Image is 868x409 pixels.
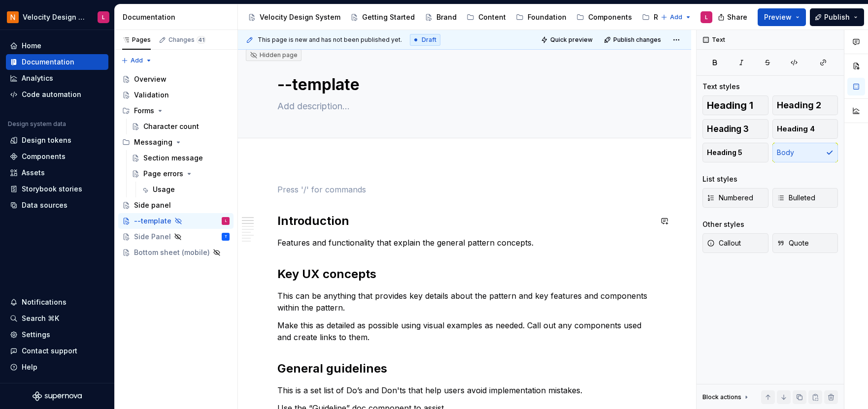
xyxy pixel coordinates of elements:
div: Contact support [22,346,77,356]
div: Brand [436,12,457,22]
div: Block actions [702,390,750,404]
button: Heading 3 [702,119,768,139]
button: Callout [702,233,768,253]
div: Foundation [528,12,567,22]
span: This page is new and has not been published yet. [258,36,402,44]
a: Home [6,38,108,54]
h2: General guidelines [277,361,652,377]
div: Documentation [22,57,74,67]
button: Numbered [702,188,768,208]
a: Code automation [6,87,108,102]
a: Validation [118,87,234,103]
div: Forms [118,103,234,119]
span: Quote [777,238,809,248]
a: Content [463,9,510,25]
div: Page tree [118,71,234,260]
span: Bulleted [777,193,815,203]
div: Help [22,362,37,372]
button: Contact support [6,343,108,359]
button: Notifications [6,294,108,310]
span: Preview [764,12,792,22]
a: Data sources [6,197,108,213]
div: Page tree [244,7,656,27]
div: Documentation [123,12,234,22]
div: Page errors [143,169,183,179]
a: Components [6,149,108,164]
button: Search ⌘K [6,311,108,326]
div: Analytics [22,73,53,83]
a: Velocity Design System [244,9,344,25]
a: Assets [6,165,108,181]
span: Heading 3 [707,124,749,134]
textarea: --template [275,73,650,96]
div: Search ⌘K [22,314,59,323]
svg: Supernova Logo [33,391,82,401]
div: Other styles [702,220,744,229]
span: Quick preview [550,36,593,44]
div: Components [22,152,66,161]
span: Publish [824,12,850,22]
div: Code automation [22,90,81,99]
a: Resources [638,9,694,25]
button: Heading 5 [702,143,768,162]
span: Publish changes [613,36,661,44]
a: Documentation [6,54,108,70]
img: bb28370b-b938-4458-ba0e-c5bddf6d21d4.png [7,11,19,23]
div: Home [22,41,41,51]
div: Resources [654,12,690,22]
a: Foundation [512,9,570,25]
div: Hidden page [250,51,298,59]
button: Publish changes [601,33,666,47]
button: Quote [772,233,838,253]
span: Heading 1 [707,100,753,110]
div: Data sources [22,200,67,210]
span: Heading 5 [707,148,742,157]
span: Callout [707,238,741,248]
div: Velocity Design System [260,12,340,22]
a: Storybook stories [6,181,108,197]
span: Heading 2 [777,100,821,110]
div: Validation [134,90,169,100]
div: Overview [134,74,167,84]
button: Velocity Design System by NAVEXL [2,6,112,28]
div: Velocity Design System by NAVEX [23,12,86,22]
a: Brand [421,9,461,25]
button: Heading 1 [702,95,768,115]
div: Content [478,12,506,22]
a: Character count [128,119,234,134]
div: Bottom sheet (mobile) [134,248,210,257]
div: Getting Started [362,12,415,22]
div: Notifications [22,297,67,307]
a: Side PanelT [118,229,234,245]
a: Design tokens [6,132,108,148]
p: Make this as detailed as possible using visual examples as needed. Call out any components used a... [277,319,652,343]
button: Share [713,8,754,26]
p: This is a set list of Do’s and Don'ts that help users avoid implementation mistakes. [277,384,652,396]
button: Publish [810,8,864,26]
div: Pages [122,36,151,44]
button: Preview [758,8,806,26]
p: This can be anything that provides key details about the pattern and key features and components ... [277,290,652,314]
div: Assets [22,168,45,178]
button: Quick preview [538,33,597,47]
span: 41 [197,36,206,44]
div: Storybook stories [22,184,82,194]
span: Add [131,57,143,64]
a: Overview [118,71,234,87]
a: Bottom sheet (mobile) [118,245,234,260]
div: Side panel [134,200,171,210]
div: Character count [143,122,199,131]
h2: Introduction [277,213,652,229]
a: Analytics [6,70,108,86]
div: Messaging [118,134,234,150]
a: --templateL [118,213,234,229]
div: Forms [134,106,154,116]
div: Settings [22,330,50,340]
div: Usage [153,185,175,194]
div: Changes [168,36,206,44]
div: L [705,13,708,21]
button: Help [6,359,108,375]
a: Usage [137,182,234,197]
button: Add [658,10,695,24]
a: Components [572,9,636,25]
